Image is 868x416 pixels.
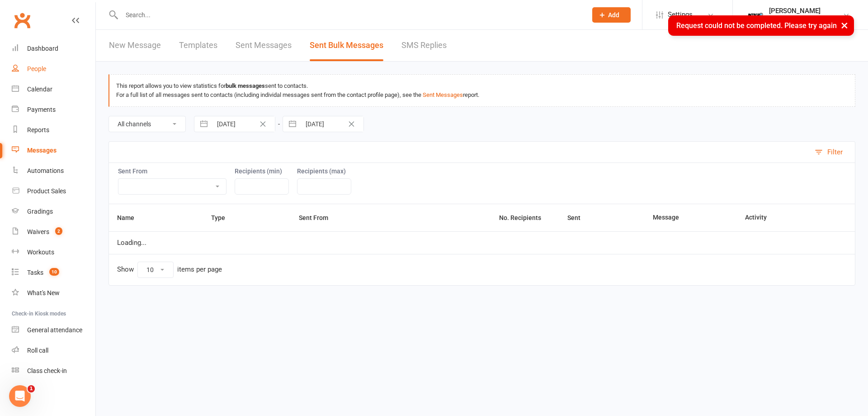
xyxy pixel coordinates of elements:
th: Activity [737,204,819,231]
label: Sent From [118,167,226,175]
div: General attendance [27,326,82,334]
span: Settings [668,5,693,25]
div: Class check-in [27,367,67,374]
a: Sent Messages [236,30,292,61]
img: thumb_image1744022220.png [746,6,764,24]
span: Type [211,214,235,221]
div: Messages [27,147,57,154]
a: Automations [12,161,95,181]
button: No. Recipients [499,212,551,223]
div: items per page [177,266,222,273]
button: Clear Date [255,119,271,129]
div: Roll call [27,347,48,354]
div: This report allows you to view statistics for sent to contacts. [116,81,848,91]
button: Sent [567,212,590,223]
div: Payments [27,106,56,113]
button: Add [592,7,631,23]
button: Type [211,212,235,223]
span: 2 [55,227,62,235]
div: Calendar [27,86,52,93]
a: What's New [12,283,95,303]
a: Class kiosk mode [12,361,95,381]
a: SMS Replies [401,30,447,61]
a: Messages [12,140,95,161]
a: Payments [12,100,95,120]
div: Tasks [27,269,43,276]
div: Automations [27,167,64,174]
div: What's New [27,289,60,296]
div: Workouts [27,249,54,256]
input: From [212,116,275,132]
th: Message [645,204,737,231]
div: Reports [27,126,49,134]
div: Show [117,262,222,278]
a: Templates [179,30,217,61]
a: Calendar [12,79,95,100]
span: Sent [567,214,590,221]
a: General attendance kiosk mode [12,320,95,340]
a: Product Sales [12,181,95,201]
span: No. Recipients [499,214,551,221]
div: [PERSON_NAME] [769,7,821,15]
a: People [12,59,95,79]
a: Waivers 2 [12,222,95,242]
button: Sent From [299,212,338,223]
div: Gradings [27,208,53,215]
a: Roll call [12,340,95,361]
div: For a full list of all messages sent to contacts (including individal messages sent from the cont... [116,91,848,100]
a: Tasks 10 [12,263,95,283]
span: 10 [49,268,59,276]
span: Sent From [299,214,338,221]
div: Request could not be completed. Please try again [668,15,854,36]
span: Add [608,11,619,19]
div: Waivers [27,228,49,235]
a: Sent Messages [423,91,463,98]
a: Dashboard [12,38,95,59]
div: Filter [827,147,843,158]
strong: bulk messages [226,82,265,89]
label: Recipients (max) [297,167,351,175]
div: Dashboard [27,45,58,52]
div: Product Sales [27,187,66,195]
button: Clear Date [344,119,359,129]
td: Loading... [109,231,855,254]
a: New Message [109,30,161,61]
a: Gradings [12,201,95,222]
iframe: Intercom live chat [9,385,31,407]
span: Name [117,214,144,221]
a: Sent Bulk Messages [310,30,383,61]
div: People [27,65,46,72]
div: Integr8 Bentleigh [769,15,821,23]
button: Filter [810,142,855,163]
input: To [301,116,363,132]
a: Workouts [12,242,95,263]
a: Reports [12,120,95,140]
a: Clubworx [11,9,33,32]
label: Recipients (min) [235,167,289,175]
input: Search... [119,9,580,21]
button: Name [117,212,144,223]
button: × [836,15,853,35]
span: 1 [28,385,35,392]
